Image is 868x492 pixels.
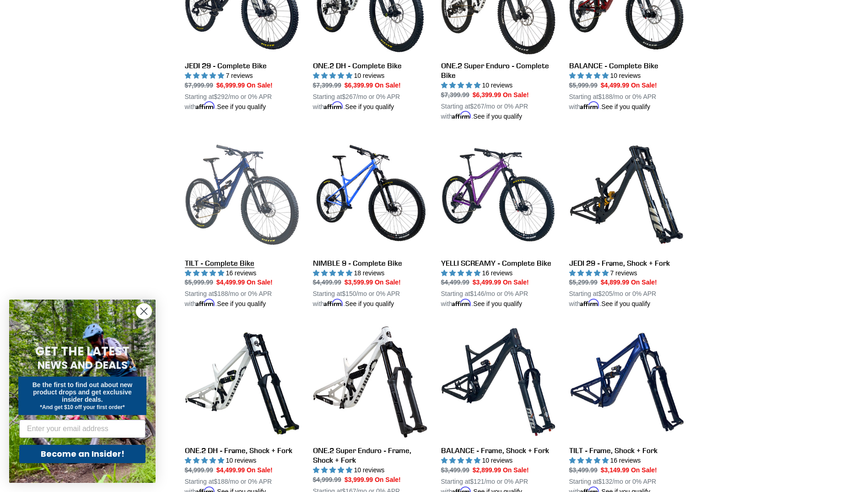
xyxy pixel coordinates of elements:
[35,343,129,360] span: GET THE LATEST
[19,445,146,463] button: Become an Insider!
[32,381,133,403] span: Be the first to find out about new product drops and get exclusive insider deals.
[38,358,128,372] span: NEWS AND DEALS
[40,404,124,410] span: *And get $10 off your first order*
[19,420,146,438] input: Enter your email address
[136,303,152,319] button: Close dialog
